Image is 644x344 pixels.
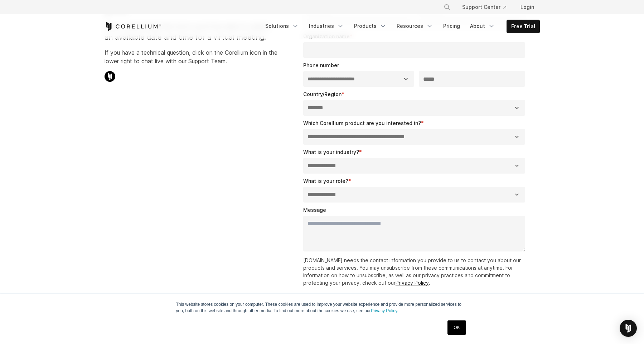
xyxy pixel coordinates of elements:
p: [DOMAIN_NAME] needs the contact information you provide to us to contact you about our products a... [303,256,528,286]
span: What is your industry? [303,149,359,155]
a: Resources [392,20,437,33]
a: Login [515,1,540,14]
a: Support Center [456,1,512,14]
a: Pricing [439,20,464,33]
a: Solutions [261,20,303,33]
a: Free Trial [507,20,539,33]
a: Corellium Home [105,22,161,31]
span: Phone number [303,62,339,68]
span: What is your role? [303,178,348,184]
button: Search [441,1,454,14]
a: Privacy Policy. [371,308,398,313]
div: Open Intercom Messenger [620,320,637,337]
p: If you have a technical question, click on the Corellium icon in the lower right to chat live wit... [105,48,277,65]
a: Products [350,20,391,33]
a: OK [447,320,466,335]
span: Message [303,207,326,213]
a: Industries [305,20,348,33]
a: About [466,20,499,33]
span: Country/Region [303,91,342,97]
img: Corellium Chat Icon [105,71,115,82]
a: Privacy Policy [396,280,429,286]
div: Navigation Menu [435,1,540,14]
span: Which Corellium product are you interested in? [303,120,421,126]
div: Navigation Menu [261,20,540,33]
p: This website stores cookies on your computer. These cookies are used to improve your website expe... [176,301,468,314]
